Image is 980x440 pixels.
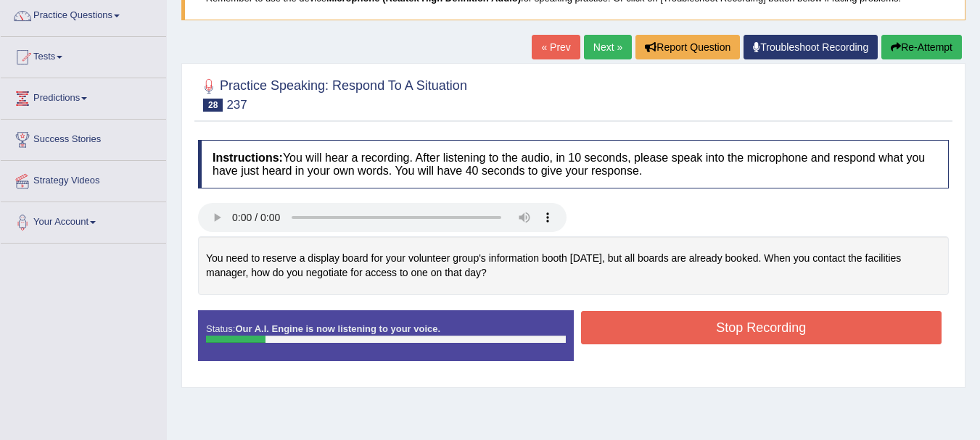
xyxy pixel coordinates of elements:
a: Strategy Videos [1,161,166,197]
button: Stop Recording [581,311,942,344]
h2: Practice Speaking: Respond To A Situation [198,75,467,112]
strong: Our A.I. Engine is now listening to your voice. [235,323,440,334]
a: Predictions [1,78,166,115]
a: Success Stories [1,120,166,156]
button: Report Question [635,35,740,59]
div: Status: [198,310,574,361]
h4: You will hear a recording. After listening to the audio, in 10 seconds, please speak into the mic... [198,140,949,188]
a: Next » [584,35,632,59]
button: Re-Attempt [881,35,962,59]
div: You need to reserve a display board for your volunteer group's information booth [DATE], but all ... [198,236,949,295]
b: Instructions: [213,151,283,164]
small: 237 [226,98,247,112]
a: Troubleshoot Recording [744,35,878,59]
a: Tests [1,37,166,73]
a: Your Account [1,202,166,238]
a: « Prev [532,35,580,59]
span: 28 [203,99,223,112]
